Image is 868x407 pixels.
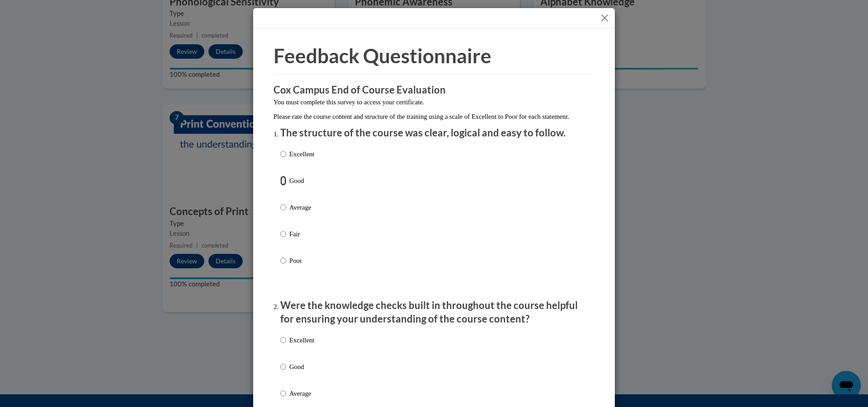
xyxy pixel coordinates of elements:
p: Average [289,202,314,212]
p: Were the knowledge checks built in throughout the course helpful for ensuring your understanding ... [280,299,588,327]
p: Poor [289,256,314,266]
p: Good [289,176,314,186]
button: Close [599,12,610,23]
input: Excellent [280,149,286,159]
input: Poor [280,256,286,266]
p: Excellent [289,149,314,159]
input: Good [280,176,286,186]
input: Average [280,388,286,398]
p: Please rate the course content and structure of the training using a scale of Excellent to Poor f... [274,112,594,122]
input: Good [280,362,286,372]
input: Average [280,202,286,212]
input: Excellent [280,335,286,345]
p: Average [289,388,314,398]
p: Excellent [289,335,314,345]
h3: Cox Campus End of Course Evaluation [274,83,594,97]
p: You must complete this survey to access your certificate. [274,97,594,107]
span: Feedback Questionnaire [274,44,491,67]
p: Fair [289,229,314,239]
p: The structure of the course was clear, logical and easy to follow. [280,126,588,140]
input: Fair [280,229,286,239]
p: Good [289,362,314,372]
